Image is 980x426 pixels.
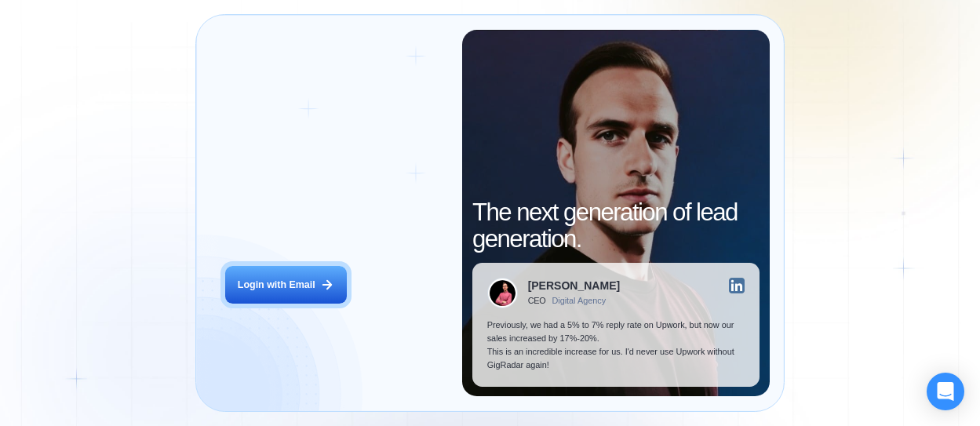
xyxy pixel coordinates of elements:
[487,319,745,373] p: Previously, we had a 5% to 7% reply rate on Upwork, but now our sales increased by 17%-20%. This ...
[238,279,315,292] div: Login with Email
[528,280,621,291] div: [PERSON_NAME]
[927,373,964,410] div: Open Intercom Messenger
[528,296,546,305] div: CEO
[472,199,760,253] h2: The next generation of lead generation.
[552,296,606,305] div: Digital Agency
[225,266,347,304] button: Login with Email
